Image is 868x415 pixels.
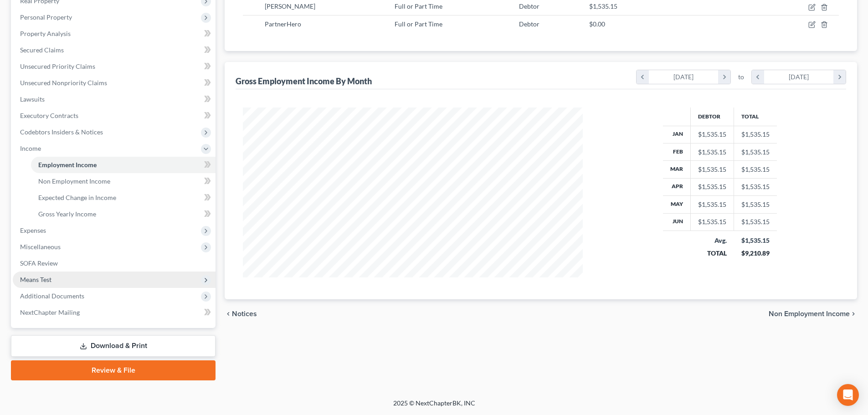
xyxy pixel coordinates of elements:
span: Debtor [519,20,539,28]
div: 2025 © NextChapterBK, INC [175,399,694,415]
button: Non Employment Income chevron_right [769,310,857,318]
span: Full or Part Time [395,20,442,28]
a: Unsecured Nonpriority Claims [13,75,216,91]
div: TOTAL [698,249,727,258]
span: Expected Change in Income [38,194,116,201]
th: Jun [663,213,691,231]
a: NextChapter Mailing [13,304,216,321]
th: Feb [663,143,691,160]
i: chevron_left [225,310,232,318]
div: Avg. [698,236,727,245]
a: Secured Claims [13,42,216,58]
th: Jan [663,126,691,143]
span: to [738,72,744,82]
a: Executory Contracts [13,108,216,124]
span: Unsecured Priority Claims [20,62,95,70]
span: $0.00 [589,20,605,28]
span: Property Analysis [20,30,71,37]
td: $1,535.15 [734,126,777,143]
span: Means Test [20,276,51,283]
a: Non Employment Income [31,173,216,190]
span: Unsecured Nonpriority Claims [20,79,107,87]
td: $1,535.15 [734,196,777,213]
a: Review & File [11,360,216,380]
span: $1,535.15 [589,2,617,10]
td: $1,535.15 [734,178,777,195]
div: Open Intercom Messenger [837,384,859,406]
a: Expected Change in Income [31,190,216,206]
div: $1,535.15 [698,165,726,174]
span: Personal Property [20,13,72,21]
div: $1,535.15 [741,236,770,245]
a: Unsecured Priority Claims [13,58,216,75]
td: $1,535.15 [734,161,777,178]
a: Employment Income [31,157,216,173]
span: Miscellaneous [20,243,61,251]
span: Secured Claims [20,46,64,54]
div: $1,535.15 [698,217,726,226]
div: [DATE] [764,70,834,84]
span: Codebtors Insiders & Notices [20,128,103,136]
span: PartnerHero [265,20,301,28]
span: Lawsuits [20,95,45,103]
button: chevron_left Notices [225,310,257,318]
td: $1,535.15 [734,213,777,231]
a: Gross Yearly Income [31,206,216,222]
i: chevron_left [637,70,649,84]
span: NextChapter Mailing [20,308,80,316]
span: Income [20,144,41,152]
span: Executory Contracts [20,112,78,119]
th: May [663,196,691,213]
span: Non Employment Income [38,177,110,185]
span: Expenses [20,226,46,234]
div: $1,535.15 [698,200,726,209]
div: $1,535.15 [698,182,726,191]
i: chevron_right [718,70,730,84]
th: Debtor [691,108,734,126]
span: Additional Documents [20,292,84,300]
span: SOFA Review [20,259,58,267]
span: Non Employment Income [769,310,850,318]
div: Gross Employment Income By Month [236,76,372,87]
th: Apr [663,178,691,195]
span: [PERSON_NAME] [265,2,315,10]
i: chevron_right [850,310,857,318]
th: Mar [663,161,691,178]
a: Lawsuits [13,91,216,108]
div: $1,535.15 [698,148,726,157]
th: Total [734,108,777,126]
span: Gross Yearly Income [38,210,96,218]
span: Notices [232,310,257,318]
span: Employment Income [38,161,97,169]
i: chevron_left [752,70,764,84]
div: $1,535.15 [698,130,726,139]
a: Download & Print [11,335,216,357]
td: $1,535.15 [734,143,777,160]
span: Debtor [519,2,539,10]
div: $9,210.89 [741,249,770,258]
div: [DATE] [649,70,719,84]
a: SOFA Review [13,255,216,272]
i: chevron_right [833,70,846,84]
a: Property Analysis [13,26,216,42]
span: Full or Part Time [395,2,442,10]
